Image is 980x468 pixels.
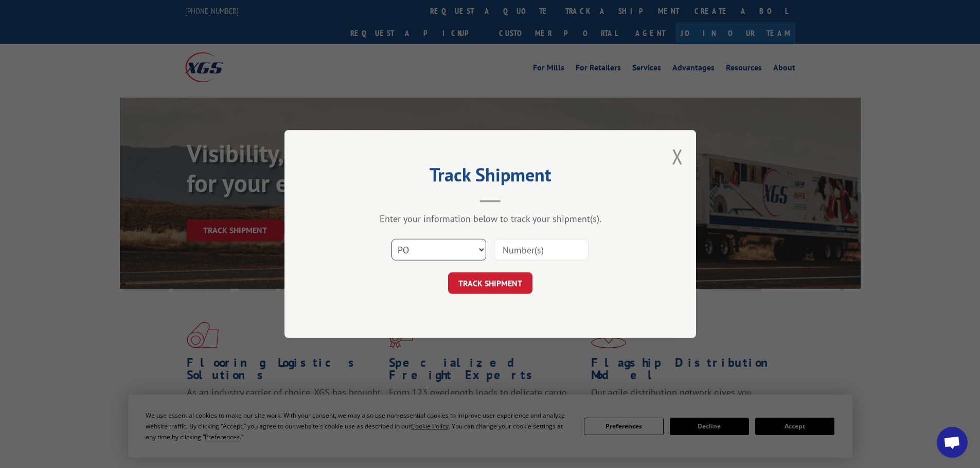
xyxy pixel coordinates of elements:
h2: Track Shipment [336,167,645,187]
button: Close modal [672,143,683,170]
button: TRACK SHIPMENT [448,272,532,294]
input: Number(s) [494,239,589,260]
div: Enter your information below to track your shipment(s). [336,213,645,224]
a: Open chat [937,427,968,458]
